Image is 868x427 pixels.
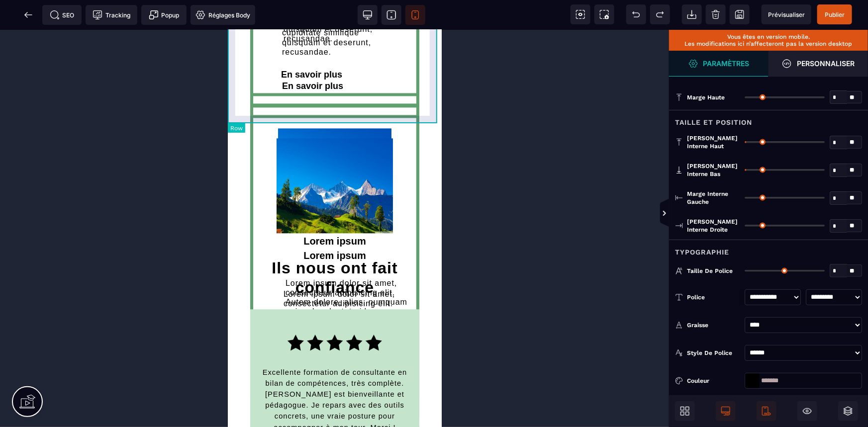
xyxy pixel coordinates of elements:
[35,339,182,401] span: Excellente formation de consultante en bilan de compétences, très complète. [PERSON_NAME] est bie...
[687,162,740,178] span: [PERSON_NAME] interne bas
[768,11,805,18] span: Prévisualiser
[674,33,863,40] p: Vous êtes en version mobile.
[50,10,75,20] span: SEO
[716,401,736,421] span: Afficher le desktop
[674,40,863,47] p: Les modifications ici n’affecteront pas la version desktop
[650,4,670,24] span: Rétablir
[54,51,181,62] div: En savoir plus
[687,348,740,358] div: Style de police
[730,4,750,24] span: Enregistrer
[141,5,187,25] span: Créer une alerte modale
[687,218,740,234] span: [PERSON_NAME] interne droite
[687,292,740,302] div: Police
[669,51,769,77] span: Ouvrir le gestionnaire de styles
[93,10,130,20] span: Tracking
[60,305,154,333] img: fe8e3d9b82994f208467278f461a038a_Design_sans_titre_(3).png
[838,401,858,421] span: Ouvrir les calques
[706,4,726,24] span: Nettoyage
[769,51,868,77] span: Ouvrir le gestionnaire de styles
[675,401,695,421] span: Ouvrir les blocs
[687,267,733,275] span: Taille de police
[687,134,740,150] span: [PERSON_NAME] interne haut
[825,11,845,18] span: Publier
[191,5,255,25] span: Favicon
[86,5,137,25] span: Code de suivi
[687,320,740,330] div: Graisse
[669,110,868,128] div: Taille et position
[687,190,740,206] span: Marge interne gauche
[817,4,852,24] span: Enregistrer le contenu
[49,108,165,203] img: 56eca4264eb68680381d68ae0fb151ee_media-03.jpg
[626,4,646,24] span: Défaire
[571,4,590,24] span: Voir les composants
[33,215,181,237] h2: Lorem ipsum
[358,5,378,25] span: Voir bureau
[42,5,82,25] span: Métadata SEO
[757,401,776,421] span: Afficher le mobile
[15,224,199,272] h1: Ils nous ont fait confiance
[669,199,679,229] span: Afficher les vues
[687,376,740,386] div: Couleur
[669,240,868,258] div: Typographie
[703,60,750,67] strong: Paramètres
[762,4,811,24] span: Aperçu
[797,60,855,67] strong: Personnaliser
[382,5,401,25] span: Voir tablette
[594,4,614,24] span: Capture d'écran
[682,4,702,24] span: Importer
[149,10,180,20] span: Popup
[195,10,250,20] span: Réglages Body
[18,5,38,25] span: Retour
[687,93,725,101] span: Marge haute
[405,5,425,25] span: Voir mobile
[797,401,817,421] span: Masquer le bloc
